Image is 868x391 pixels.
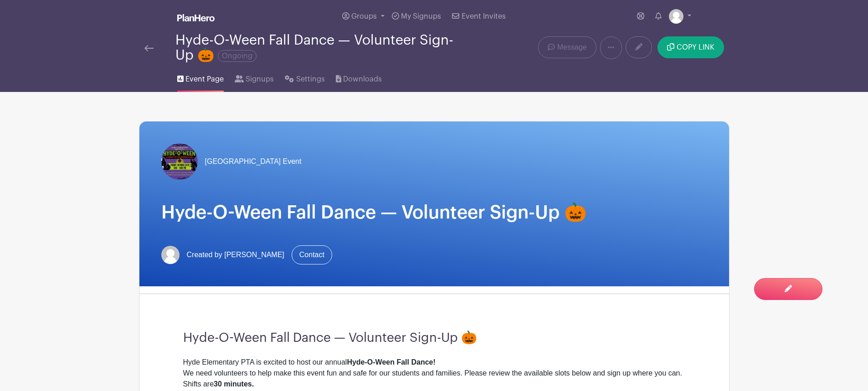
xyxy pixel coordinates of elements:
div: Hyde-O-Ween Fall Dance — Volunteer Sign-Up 🎃 [175,33,471,63]
a: Message [538,36,596,58]
span: Message [557,42,587,53]
img: Facebook%20Event%20Banner.jpg [161,143,198,180]
span: Created by [PERSON_NAME] [187,249,284,260]
strong: Hyde-O-Ween Fall Dance! [347,358,435,366]
img: back-arrow-29a5d9b10d5bd6ae65dc969a981735edf675c4d7a1fe02e03b50dbd4ba3cdb55.svg [144,45,154,51]
span: COPY LINK [677,44,714,51]
span: Groups [351,13,377,20]
span: Settings [296,74,325,85]
h1: Hyde-O-Ween Fall Dance — Volunteer Sign-Up 🎃 [161,202,707,223]
a: Signups [235,63,274,92]
strong: 30 minutes. [214,380,254,388]
span: Event Invites [462,13,506,20]
img: logo_white-6c42ec7e38ccf1d336a20a19083b03d10ae64f83f12c07503d8b9e83406b4c7d.svg [177,14,215,21]
a: Contact [292,245,332,264]
button: COPY LINK [657,36,724,58]
span: Event Page [185,74,224,85]
span: Ongoing [218,50,257,62]
a: Settings [285,63,324,92]
span: [GEOGRAPHIC_DATA] Event [205,156,302,167]
img: default-ce2991bfa6775e67f084385cd625a349d9dcbb7a52a09fb2fda1e96e2d18dcdb.png [161,246,180,264]
a: Event Page [177,63,224,92]
h3: Hyde-O-Ween Fall Dance — Volunteer Sign-Up 🎃 [183,330,685,346]
img: default-ce2991bfa6775e67f084385cd625a349d9dcbb7a52a09fb2fda1e96e2d18dcdb.png [669,9,683,24]
a: Downloads [336,63,382,92]
span: Downloads [343,74,382,85]
span: My Signups [401,13,441,20]
span: Signups [246,74,274,85]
